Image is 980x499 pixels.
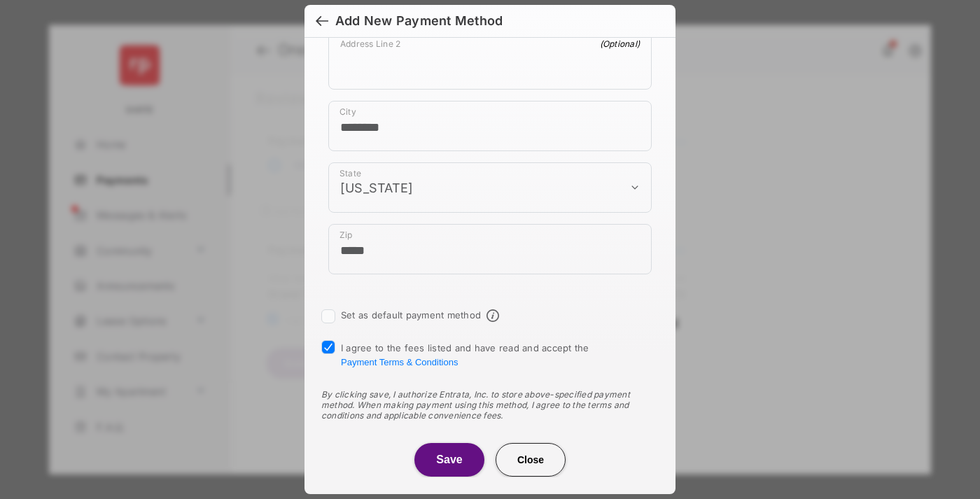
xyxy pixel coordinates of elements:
div: By clicking save, I authorize Entrata, Inc. to store above-specified payment method. When making ... [321,389,659,421]
label: Set as default payment method [341,309,481,321]
div: payment_method_screening[postal_addresses][administrativeArea] [328,162,652,213]
span: I agree to the fees listed and have read and accept the [341,342,589,367]
button: Close [496,443,566,477]
div: payment_method_screening[postal_addresses][addressLine2] [328,32,652,90]
div: payment_method_screening[postal_addresses][locality] [328,101,652,151]
span: Default payment method info [486,309,499,322]
div: Add New Payment Method [335,13,503,29]
button: I agree to the fees listed and have read and accept the [341,357,458,367]
button: Save [414,443,484,477]
div: payment_method_screening[postal_addresses][postalCode] [328,224,652,274]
